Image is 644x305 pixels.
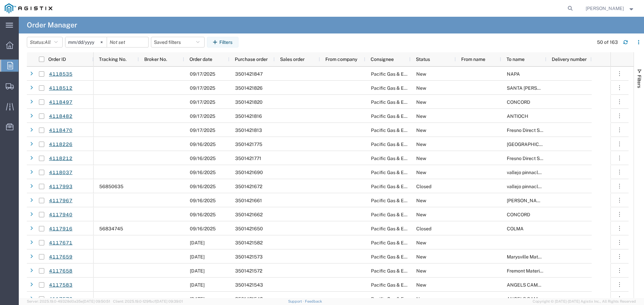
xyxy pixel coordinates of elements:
[49,279,73,291] a: 4117583
[49,181,73,193] a: 4117993
[235,212,263,217] span: 3501421662
[190,57,212,62] span: Order date
[416,184,431,189] span: Closed
[507,128,546,133] span: Fresno Direct Ship
[49,237,73,249] a: 4117671
[371,71,439,77] span: Pacific Gas & Electric Company
[416,268,426,274] span: New
[235,268,262,274] span: 3501421572
[507,170,551,175] span: vallejo pinnacls yard
[416,240,426,245] span: New
[416,156,426,161] span: New
[99,57,126,62] span: Tracking No.
[325,57,357,62] span: From company
[49,209,73,221] a: 4117940
[49,265,73,277] a: 4117658
[113,299,183,303] span: Client: 2025.19.0-129fbcf
[235,142,262,147] span: 3501421775
[190,240,205,245] span: 09/15/2025
[235,296,263,302] span: 3501421542
[507,212,530,217] span: CONCORD
[27,17,77,33] h4: Order Manager
[49,223,73,235] a: 4117916
[416,85,426,91] span: New
[597,39,618,46] div: 50 of 163
[371,99,439,105] span: Pacific Gas & Electric Company
[507,268,568,274] span: Fremont Materials Receiving
[371,240,439,245] span: Pacific Gas & Electric Company
[371,170,439,175] span: Pacific Gas & Electric Company
[235,240,263,245] span: 3501421582
[507,113,528,119] span: ANTIOCH
[190,71,215,77] span: 09/17/2025
[416,198,426,203] span: New
[99,226,123,231] span: 56834745
[151,37,205,48] button: Saved filters
[49,82,73,94] a: 4118512
[190,170,216,175] span: 09/16/2025
[49,293,73,305] a: 4117576
[190,99,215,105] span: 09/17/2025
[416,142,426,147] span: New
[288,299,305,303] a: Support
[416,226,431,231] span: Closed
[49,195,73,207] a: 4117967
[507,226,524,231] span: COLMA
[371,226,439,231] span: Pacific Gas & Electric Company
[190,254,205,259] span: 09/15/2025
[190,184,216,189] span: 09/16/2025
[27,37,63,48] button: Status:All
[586,5,624,12] span: Dave Thomas
[49,153,73,164] a: 4118212
[207,37,238,48] button: Filters
[99,184,123,189] span: 56850635
[305,299,322,303] a: Feedback
[507,142,555,147] span: RICHMOND
[235,71,263,77] span: 3501421847
[48,57,66,62] span: Order ID
[507,282,572,288] span: ANGELS CAMP SERVICE CTR
[507,254,572,259] span: Marysville Materials Receiving
[371,296,439,302] span: Pacific Gas & Electric Company
[585,4,635,12] button: [PERSON_NAME]
[190,226,216,231] span: 09/16/2025
[507,198,586,203] span: SALINAS SERVICE CENTER
[235,254,263,259] span: 3501421573
[416,170,426,175] span: New
[235,128,262,133] span: 3501421813
[371,198,439,203] span: Pacific Gas & Electric Company
[371,85,439,91] span: Pacific Gas & Electric Company
[235,85,263,91] span: 3501421826
[65,37,107,47] input: Not set
[371,142,439,147] span: Pacific Gas & Electric Company
[190,128,215,133] span: 09/17/2025
[107,37,148,47] input: Not set
[371,254,439,259] span: Pacific Gas & Electric Company
[371,184,439,189] span: Pacific Gas & Electric Company
[416,71,426,77] span: New
[416,254,426,259] span: New
[280,57,305,62] span: Sales order
[506,57,525,62] span: To name
[45,40,51,45] span: All
[235,156,261,161] span: 3501421771
[416,113,426,119] span: New
[190,198,216,203] span: 09/16/2025
[49,167,73,178] a: 4118037
[190,142,216,147] span: 09/16/2025
[190,85,215,91] span: 09/17/2025
[416,99,426,105] span: New
[190,282,205,288] span: 09/15/2025
[235,170,263,175] span: 3501421690
[190,268,205,274] span: 09/15/2025
[49,125,73,136] a: 4118470
[371,128,439,133] span: Pacific Gas & Electric Company
[190,296,205,302] span: 09/15/2025
[371,212,439,217] span: Pacific Gas & Electric Company
[371,113,439,119] span: Pacific Gas & Electric Company
[144,57,167,62] span: Broker No.
[371,156,439,161] span: Pacific Gas & Electric Company
[5,3,52,13] img: logo
[552,57,587,62] span: Delivery number
[416,128,426,133] span: New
